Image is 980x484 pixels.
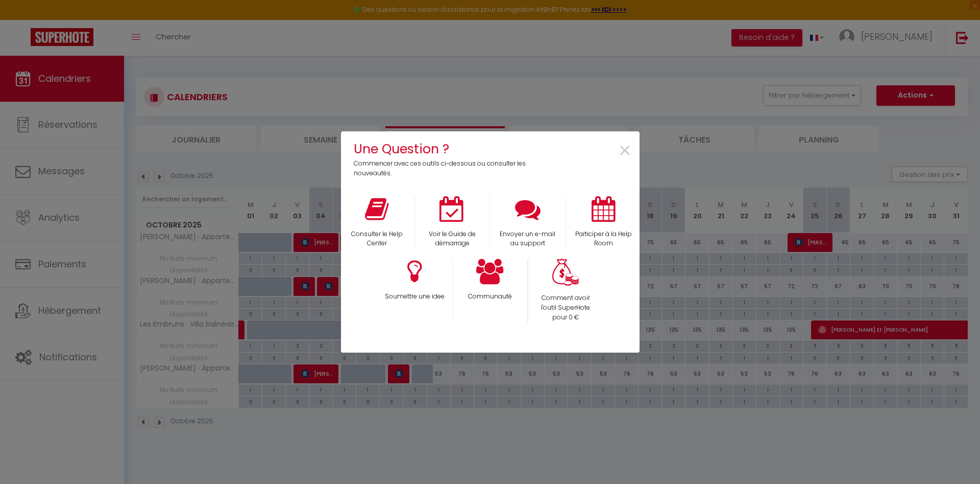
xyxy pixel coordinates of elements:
p: Commencer avec ces outils ci-dessous ou consulter les nouveautés. [354,159,533,178]
p: Communauté [459,292,521,302]
h4: Une Question ? [354,139,533,159]
img: Money bag [552,259,579,286]
p: Soumettre une idee [383,292,446,302]
p: Participer à la Help Room [573,229,634,249]
p: Envoyer un e-mail au support [497,229,559,249]
p: Comment avoir l'outil SuperHote pour 0 € [535,293,597,322]
p: Voir le Guide de démarrage [422,229,483,249]
span: × [618,135,632,167]
button: Close [618,140,632,163]
p: Consulter le Help Center [346,229,408,249]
